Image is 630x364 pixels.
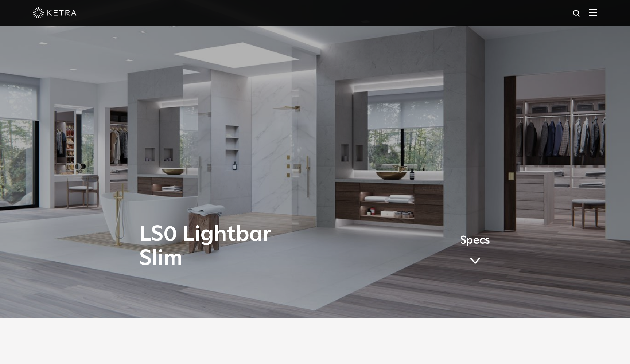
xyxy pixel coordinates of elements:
img: search icon [572,9,582,18]
a: Specs [460,239,490,267]
img: ketra-logo-2019-white [33,7,77,18]
img: Hamburger%20Nav.svg [589,9,597,16]
span: Specs [460,235,490,246]
h1: LS0 Lightbar Slim [139,223,345,271]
